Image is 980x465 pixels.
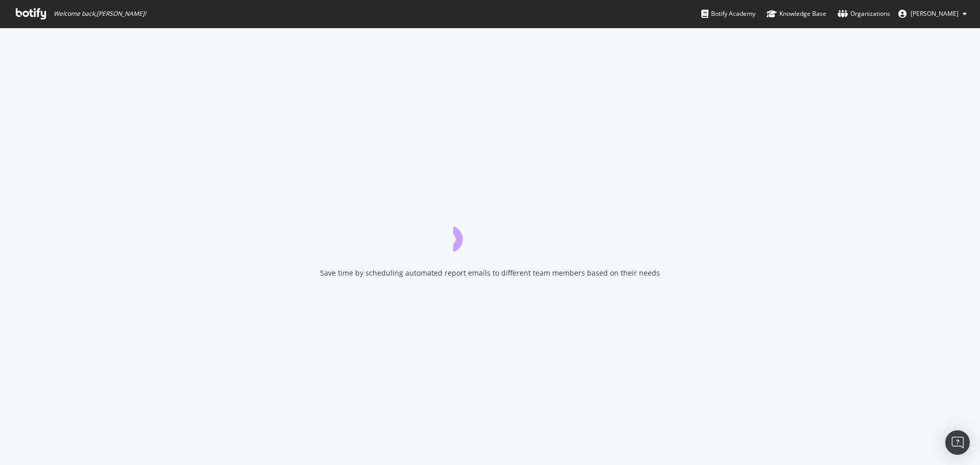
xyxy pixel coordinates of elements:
[453,215,527,252] div: animation
[838,9,890,19] div: Organizations
[320,268,660,278] div: Save time by scheduling automated report emails to different team members based on their needs
[54,10,146,18] span: Welcome back, [PERSON_NAME] !
[911,9,959,18] span: Ruxandra Lapadatu
[945,430,970,455] div: Open Intercom Messenger
[890,6,975,22] button: [PERSON_NAME]
[701,9,755,19] div: Botify Academy
[767,9,826,19] div: Knowledge Base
